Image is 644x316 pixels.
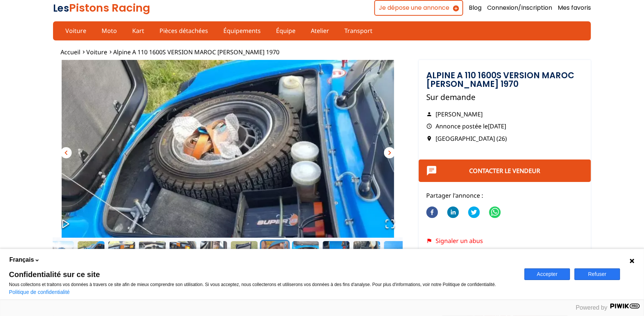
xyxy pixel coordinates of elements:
a: Blog [469,4,482,12]
button: chevron_left [61,147,72,158]
button: twitter [468,202,480,224]
a: Équipements [219,24,266,37]
button: Go to Slide 12 [260,240,290,270]
button: Play or Pause Slideshow [53,211,78,238]
button: Go to Slide 8 [137,240,167,270]
a: Atelier [306,24,334,37]
a: Voiture [86,48,107,56]
p: Nous collectons et traitons vos données à travers ce site afin de mieux comprendre son utilisatio... [9,282,515,287]
a: Connexion/Inscription [487,4,552,12]
button: Contacter le vendeur [419,159,591,182]
button: facebook [426,202,438,224]
button: Accepter [524,268,570,280]
button: Go to Slide 15 [352,240,382,270]
p: Annonce postée le [DATE] [426,122,583,130]
button: Go to Slide 11 [229,240,259,270]
p: Sur demande [426,92,583,103]
div: Go to Slide 12 [53,60,403,238]
p: [PERSON_NAME] [426,110,583,118]
button: Go to Slide 6 [76,240,106,270]
span: Confidentialité sur ce site [9,271,515,278]
p: [GEOGRAPHIC_DATA] (26) [426,134,583,143]
a: LesPistons Racing [53,0,150,15]
span: Français [9,256,34,264]
span: Les [53,1,69,15]
a: Pièces détachées [155,24,213,37]
img: image [53,60,403,255]
a: Équipe [271,24,300,37]
button: Go to Slide 13 [291,240,321,270]
span: chevron_right [385,148,394,157]
button: Go to Slide 14 [321,240,351,270]
button: Go to Slide 5 [46,240,75,270]
a: Moto [97,24,122,37]
div: Signaler un abus [426,237,583,244]
button: Go to Slide 10 [199,240,229,270]
button: Go to Slide 7 [107,240,137,270]
span: chevron_left [62,148,71,157]
a: Politique de confidentialité [9,289,70,295]
button: Go to Slide 16 [383,240,412,270]
button: Open Fullscreen [377,211,403,238]
button: linkedin [447,202,459,224]
button: chevron_right [384,147,395,158]
a: Kart [127,24,149,37]
a: Alpine A 110 1600S VERSION MAROC [PERSON_NAME] 1970 [113,48,279,56]
button: whatsapp [489,202,501,224]
span: Powered by [576,304,608,311]
a: Mes favoris [558,4,591,12]
p: Partager l'annonce : [426,191,583,200]
button: Go to Slide 9 [168,240,198,270]
button: Refuser [575,268,620,280]
a: Voiture [61,24,91,37]
h1: Alpine A 110 1600S VERSION MAROC [PERSON_NAME] 1970 [426,71,583,88]
a: Accueil [61,48,80,56]
a: Transport [340,24,377,37]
